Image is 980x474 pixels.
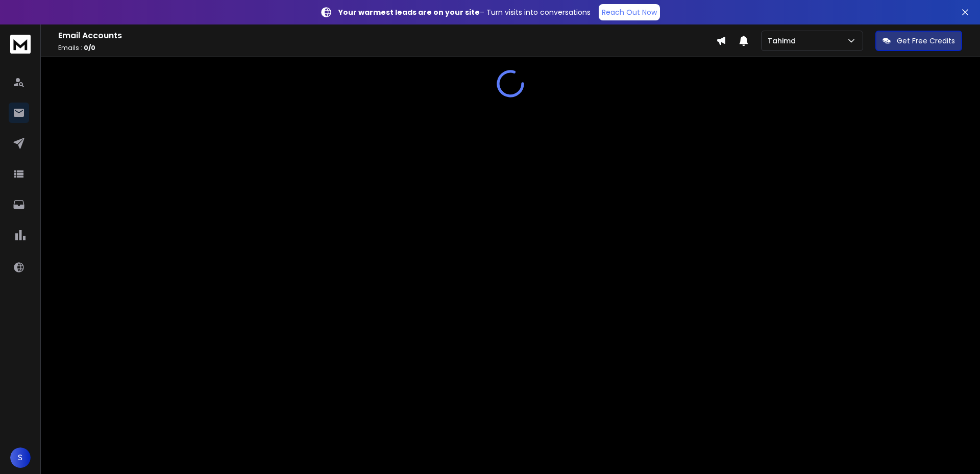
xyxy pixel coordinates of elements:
h1: Email Accounts [58,30,716,42]
p: Reach Out Now [602,7,657,17]
p: Tahimd [768,36,800,46]
img: logo [10,35,31,54]
p: Get Free Credits [897,36,955,46]
strong: Your warmest leads are on your site [338,7,480,17]
a: Reach Out Now [599,4,660,20]
button: Get Free Credits [875,31,962,51]
span: 0 / 0 [84,43,95,52]
p: Emails : [58,44,716,52]
button: S [10,447,31,468]
p: – Turn visits into conversations [338,7,591,17]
